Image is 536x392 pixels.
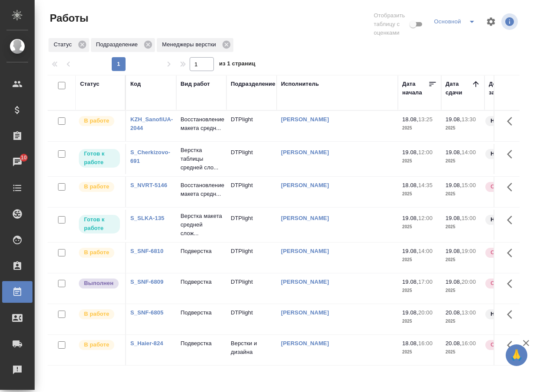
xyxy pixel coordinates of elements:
[84,310,109,318] p: В работе
[226,335,277,365] td: Верстки и дизайна
[54,40,75,49] p: Статус
[162,40,219,49] p: Менеджеры верстки
[502,243,523,263] button: Здесь прячутся важные кнопки
[130,248,164,254] a: S_SNF-6810
[181,212,222,238] p: Верстка макета средней слож...
[462,116,476,123] p: 13:30
[281,80,319,88] div: Исполнитель
[281,309,329,316] a: [PERSON_NAME]
[84,279,113,288] p: Выполнен
[130,116,173,131] a: KZH_SanofiUA-2044
[226,273,277,304] td: DTPlight
[181,339,222,348] p: Подверстка
[84,248,109,257] p: В работе
[502,304,523,325] button: Здесь прячутся важные кнопки
[80,80,100,88] div: Статус
[446,124,480,133] p: 2025
[281,248,329,254] a: [PERSON_NAME]
[446,309,462,316] p: 20.08,
[446,223,480,231] p: 2025
[402,248,418,254] p: 19.08,
[181,115,222,133] p: Восстановление макета средн...
[281,149,329,156] a: [PERSON_NAME]
[491,248,517,257] p: Срочный
[78,247,121,259] div: Исполнитель выполняет работу
[402,256,437,264] p: 2025
[446,348,480,356] p: 2025
[402,309,418,316] p: 19.08,
[418,279,433,285] p: 17:00
[78,339,121,351] div: Исполнитель выполняет работу
[418,215,433,221] p: 12:00
[491,279,517,288] p: Срочный
[226,304,277,334] td: DTPlight
[84,340,109,349] p: В работе
[462,182,476,188] p: 15:00
[446,340,462,347] p: 20.08,
[181,80,210,88] div: Вид работ
[226,144,277,174] td: DTPlight
[491,215,528,224] p: Нормальный
[84,182,109,191] p: В работе
[509,346,524,364] span: 🙏
[418,248,433,254] p: 14:00
[78,278,121,289] div: Исполнитель завершил работу
[402,317,437,326] p: 2025
[402,348,437,356] p: 2025
[402,80,428,97] div: Дата начала
[157,38,233,52] div: Менеджеры верстки
[462,149,476,156] p: 14:00
[432,15,481,29] div: split button
[402,116,418,123] p: 18.08,
[181,146,222,172] p: Верстка таблицы средней сло...
[462,309,476,316] p: 13:00
[446,317,480,326] p: 2025
[502,210,523,230] button: Здесь прячутся важные кнопки
[226,243,277,273] td: DTPlight
[402,124,437,133] p: 2025
[281,215,329,221] a: [PERSON_NAME]
[502,111,523,132] button: Здесь прячутся важные кнопки
[446,157,480,165] p: 2025
[84,149,115,167] p: Готов к работе
[48,11,88,25] span: Работы
[446,80,471,97] div: Дата сдачи
[402,215,418,221] p: 19.08,
[231,80,275,88] div: Подразделение
[374,11,408,37] span: Отобразить таблицу с оценками
[489,80,534,97] div: Доп. статус заказа
[418,116,433,123] p: 13:25
[402,182,418,188] p: 18.08,
[491,117,528,125] p: Нормальный
[281,182,329,188] a: [PERSON_NAME]
[402,286,437,295] p: 2025
[84,215,115,233] p: Готов к работе
[78,115,121,127] div: Исполнитель выполняет работу
[418,182,433,188] p: 14:35
[78,308,121,320] div: Исполнитель выполняет работу
[418,340,433,347] p: 16:00
[402,149,418,156] p: 19.08,
[446,182,462,188] p: 19.08,
[281,116,329,123] a: [PERSON_NAME]
[226,210,277,240] td: DTPlight
[78,181,121,193] div: Исполнитель выполняет работу
[78,214,121,234] div: Исполнитель может приступить к работе
[181,247,222,256] p: Подверстка
[130,309,164,316] a: S_SNF-6805
[78,148,121,168] div: Исполнитель может приступить к работе
[446,190,480,198] p: 2025
[446,286,480,295] p: 2025
[446,149,462,156] p: 19.08,
[502,335,523,356] button: Здесь прячутся важные кнопки
[402,279,418,285] p: 19.08,
[2,151,32,173] a: 10
[84,117,109,125] p: В работе
[491,182,517,191] p: Срочный
[130,215,165,221] a: S_SLKA-135
[502,273,523,294] button: Здесь прячутся важные кнопки
[130,80,141,88] div: Код
[402,157,437,165] p: 2025
[418,309,433,316] p: 20:00
[181,278,222,286] p: Подверстка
